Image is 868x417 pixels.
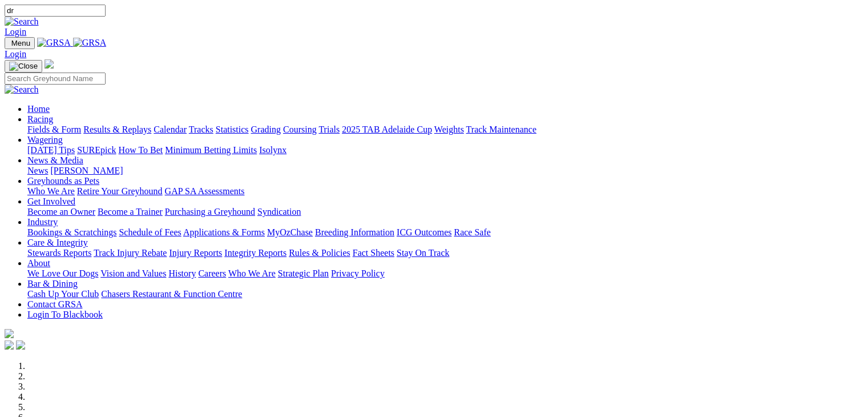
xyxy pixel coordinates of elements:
[27,145,863,155] div: Wagering
[5,17,39,27] img: Search
[168,268,196,278] a: History
[98,207,163,216] a: Become a Trainer
[77,145,116,155] a: SUREpick
[154,125,187,134] a: Calendar
[331,268,385,278] a: Privacy Policy
[251,125,281,134] a: Grading
[283,125,317,134] a: Coursing
[77,186,163,196] a: Retire Your Greyhound
[198,268,226,278] a: Careers
[27,104,50,114] a: Home
[27,166,48,175] a: News
[5,60,42,73] button: Toggle navigation
[315,227,394,237] a: Breeding Information
[5,49,26,59] a: Login
[27,145,75,155] a: [DATE] Tips
[183,227,265,237] a: Applications & Forms
[169,248,222,258] a: Injury Reports
[224,248,286,258] a: Integrity Reports
[50,166,123,175] a: [PERSON_NAME]
[27,268,863,279] div: About
[27,258,50,268] a: About
[278,268,329,278] a: Strategic Plan
[94,248,167,258] a: Track Injury Rebate
[353,248,394,258] a: Fact Sheets
[466,125,536,134] a: Track Maintenance
[83,125,151,134] a: Results & Replays
[11,39,30,47] span: Menu
[257,207,301,216] a: Syndication
[318,125,340,134] a: Trials
[27,114,53,124] a: Racing
[27,135,63,145] a: Wagering
[27,207,95,216] a: Become an Owner
[27,186,75,196] a: Who We Are
[27,248,863,258] div: Care & Integrity
[216,125,249,134] a: Statistics
[165,207,255,216] a: Purchasing a Greyhound
[27,207,863,217] div: Get Involved
[342,125,432,134] a: 2025 TAB Adelaide Cup
[5,85,39,95] img: Search
[9,62,38,71] img: Close
[27,155,83,165] a: News & Media
[5,73,106,85] input: Search
[189,125,213,134] a: Tracks
[100,268,166,278] a: Vision and Values
[27,279,78,288] a: Bar & Dining
[27,227,863,238] div: Industry
[5,27,26,37] a: Login
[27,248,91,258] a: Stewards Reports
[454,227,490,237] a: Race Safe
[27,289,863,299] div: Bar & Dining
[27,186,863,197] div: Greyhounds as Pets
[119,227,181,237] a: Schedule of Fees
[27,289,99,299] a: Cash Up Your Club
[27,176,99,186] a: Greyhounds as Pets
[397,227,451,237] a: ICG Outcomes
[5,37,35,49] button: Toggle navigation
[37,38,71,48] img: GRSA
[5,329,14,338] img: logo-grsa-white.png
[27,310,103,319] a: Login To Blackbook
[228,268,276,278] a: Who We Are
[165,145,257,155] a: Minimum Betting Limits
[27,299,82,309] a: Contact GRSA
[27,197,75,206] a: Get Involved
[101,289,242,299] a: Chasers Restaurant & Function Centre
[73,38,107,48] img: GRSA
[27,125,81,134] a: Fields & Form
[267,227,313,237] a: MyOzChase
[5,5,106,17] input: Search
[27,227,116,237] a: Bookings & Scratchings
[27,217,58,227] a: Industry
[259,145,286,155] a: Isolynx
[27,125,863,135] div: Racing
[434,125,464,134] a: Weights
[289,248,350,258] a: Rules & Policies
[27,268,98,278] a: We Love Our Dogs
[27,238,88,247] a: Care & Integrity
[16,340,25,350] img: twitter.svg
[27,166,863,176] div: News & Media
[397,248,449,258] a: Stay On Track
[45,59,54,69] img: logo-grsa-white.png
[5,340,14,350] img: facebook.svg
[165,186,245,196] a: GAP SA Assessments
[119,145,163,155] a: How To Bet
